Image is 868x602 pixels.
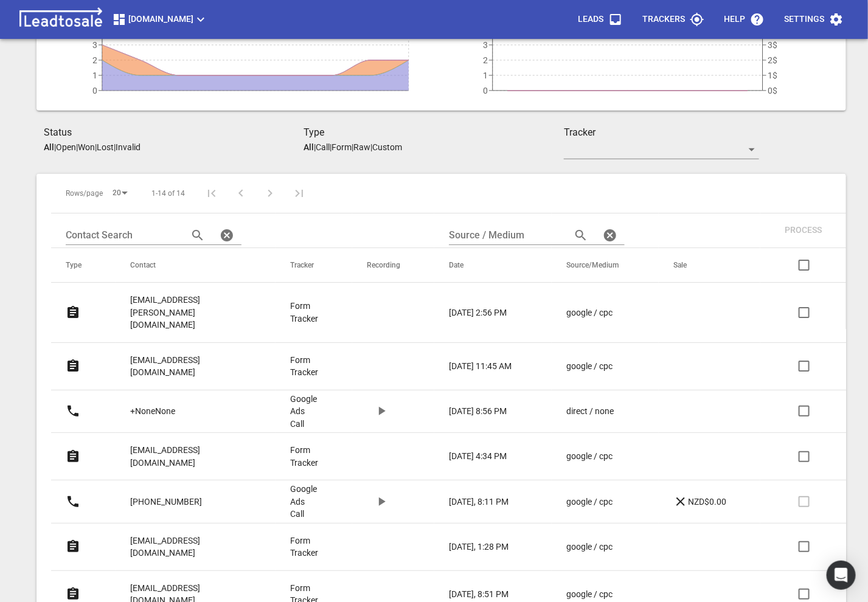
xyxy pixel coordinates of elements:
th: Source/Medium [552,248,659,283]
a: [EMAIL_ADDRESS][DOMAIN_NAME] [130,526,241,568]
p: [EMAIL_ADDRESS][DOMAIN_NAME] [130,535,241,559]
span: | [54,142,56,152]
a: google / cpc [566,306,625,319]
div: Open Intercom Messenger [827,561,856,590]
p: Raw [354,142,371,152]
svg: Call [66,404,80,418]
p: [DATE] 2:56 PM [449,306,507,319]
tspan: 1 [92,71,97,80]
img: logo [15,7,107,32]
svg: Form [66,539,80,554]
p: google / cpc [566,588,613,601]
a: google / cpc [566,588,625,601]
span: [DOMAIN_NAME] [112,12,208,27]
a: [DATE] 2:56 PM [449,306,518,319]
a: [DATE] 8:56 PM [449,405,518,418]
th: Sale [659,248,760,283]
h3: Status [44,125,304,140]
th: Date [434,248,552,283]
a: Google Ads Call [290,393,318,431]
tspan: 0 [483,86,488,95]
p: Invalid [116,142,141,152]
p: google / cpc [566,450,613,463]
aside: All [304,142,314,152]
a: google / cpc [566,360,625,373]
p: [DATE] 8:56 PM [449,405,507,418]
p: [DATE], 8:51 PM [449,588,509,601]
svg: Call [66,494,80,509]
p: [DATE] 11:45 AM [449,360,512,373]
a: [EMAIL_ADDRESS][PERSON_NAME][DOMAIN_NAME] [130,285,241,340]
a: Form Tracker [290,300,318,325]
svg: Form [66,305,80,320]
a: [EMAIL_ADDRESS][DOMAIN_NAME] [130,345,241,387]
tspan: 0$ [768,86,777,95]
svg: Form [66,449,80,464]
th: Recording [352,248,434,283]
p: Leads [578,13,603,26]
tspan: 3$ [768,40,777,50]
a: Form Tracker [290,354,318,379]
svg: Form [66,359,80,373]
a: NZD$0.00 [673,494,726,509]
p: [EMAIL_ADDRESS][DOMAIN_NAME] [130,354,241,379]
p: Form [332,142,352,152]
p: +NoneNone [130,405,175,418]
p: Custom [373,142,403,152]
p: google / cpc [566,360,613,373]
p: Settings [784,13,824,26]
a: Form Tracker [290,444,318,469]
a: [PHONE_NUMBER] [130,487,202,517]
a: Google Ads Call [290,483,318,521]
h3: Tracker [564,125,759,140]
a: [DATE] 4:34 PM [449,450,518,463]
h3: Type [304,125,564,140]
aside: All [44,142,54,152]
span: Rows/page [66,189,103,199]
span: | [95,142,97,152]
p: google / cpc [566,496,613,508]
p: [EMAIL_ADDRESS][DOMAIN_NAME] [130,444,241,469]
a: [EMAIL_ADDRESS][DOMAIN_NAME] [130,435,241,477]
a: google / cpc [566,541,625,553]
p: Call [316,142,330,152]
span: | [76,142,78,152]
p: google / cpc [566,306,613,319]
p: Trackers [642,13,685,26]
tspan: 3 [92,40,97,50]
a: +NoneNone [130,396,175,426]
tspan: 1$ [768,71,777,80]
p: [PHONE_NUMBER] [130,496,202,508]
p: Lost [97,142,114,152]
p: [EMAIL_ADDRESS][PERSON_NAME][DOMAIN_NAME] [130,294,241,331]
tspan: 2 [483,55,488,65]
a: google / cpc [566,496,625,508]
span: 1-14 of 14 [151,189,185,199]
span: | [114,142,116,152]
p: google / cpc [566,541,613,553]
tspan: 2 [92,55,97,65]
a: [DATE], 1:28 PM [449,541,518,553]
th: Tracker [276,248,352,283]
a: [DATE], 8:11 PM [449,496,518,508]
th: Contact [116,248,276,283]
p: [DATE], 8:11 PM [449,496,509,508]
button: [DOMAIN_NAME] [107,7,213,32]
p: [DATE] 4:34 PM [449,450,507,463]
svg: Form [66,587,80,601]
tspan: 1 [483,71,488,80]
a: google / cpc [566,450,625,463]
a: direct / none [566,405,625,418]
tspan: 0 [92,86,97,95]
span: | [352,142,354,152]
a: Form Tracker [290,535,318,559]
div: 20 [108,185,132,201]
a: [DATE] 11:45 AM [449,360,518,373]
